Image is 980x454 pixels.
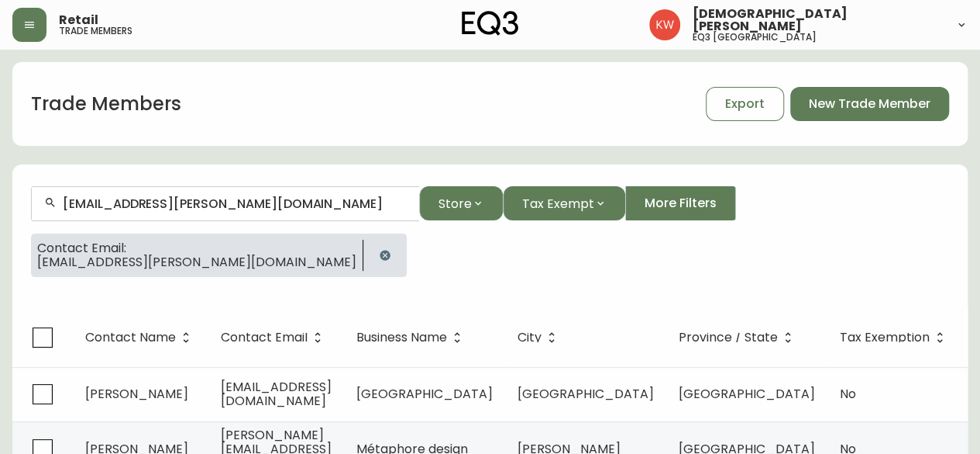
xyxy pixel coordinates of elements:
[503,186,625,220] button: Tax Exempt
[221,331,328,345] span: Contact Email
[356,333,447,342] span: Business Name
[63,196,407,211] input: Search
[85,331,196,345] span: Contact Name
[438,194,472,213] span: Store
[649,9,680,40] img: f33162b67396b0982c40ce2a87247151
[725,95,765,113] span: Export
[31,91,181,117] h1: Trade Members
[840,333,930,342] span: Tax Exemption
[522,194,594,213] span: Tax Exempt
[37,241,356,255] span: Contact Email:
[356,331,467,345] span: Business Name
[59,14,98,26] span: Retail
[840,385,856,403] span: No
[356,385,493,403] span: [GEOGRAPHIC_DATA]
[693,33,817,42] h5: eq3 [GEOGRAPHIC_DATA]
[809,95,930,113] span: New Trade Member
[679,385,815,403] span: [GEOGRAPHIC_DATA]
[85,333,176,342] span: Contact Name
[462,11,519,36] img: logo
[625,186,736,220] button: More Filters
[85,385,188,403] span: [PERSON_NAME]
[840,331,950,345] span: Tax Exemption
[790,87,949,121] button: New Trade Member
[59,26,132,36] h5: trade members
[518,385,654,403] span: [GEOGRAPHIC_DATA]
[518,333,542,342] span: City
[645,195,717,212] span: More Filters
[37,255,356,269] span: [EMAIL_ADDRESS][PERSON_NAME][DOMAIN_NAME]
[518,331,562,345] span: City
[221,333,308,342] span: Contact Email
[693,8,943,33] span: [DEMOGRAPHIC_DATA][PERSON_NAME]
[419,186,503,220] button: Store
[221,378,332,410] span: [EMAIL_ADDRESS][DOMAIN_NAME]
[679,333,778,342] span: Province / State
[679,331,798,345] span: Province / State
[706,87,784,121] button: Export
